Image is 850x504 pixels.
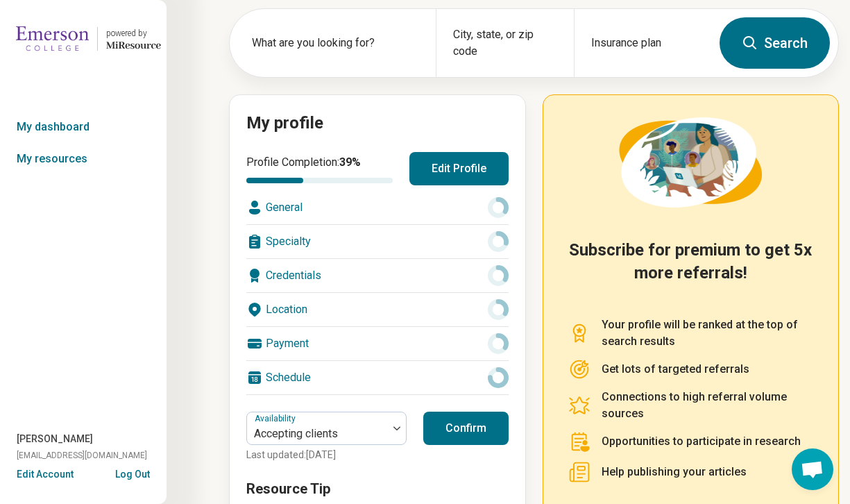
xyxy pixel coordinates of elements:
[6,22,161,56] a: Emerson Collegepowered by
[602,433,801,450] p: Opportunities to participate in research
[339,156,361,169] span: 39 %
[568,239,814,300] h2: Subscribe for premium to get 5x more referrals!
[106,27,161,40] div: powered by
[246,327,509,360] div: Payment
[255,414,298,423] label: Availability
[246,448,407,462] p: Last updated: [DATE]
[115,467,150,478] button: Log Out
[17,449,147,462] span: [EMAIL_ADDRESS][DOMAIN_NAME]
[602,361,749,378] p: Get lots of targeted referrals
[246,293,509,326] div: Location
[409,152,509,185] button: Edit Profile
[252,35,419,51] label: What are you looking for?
[792,448,833,490] a: Open chat
[602,464,747,480] p: Help publishing your articles
[602,317,814,350] p: Your profile will be ranked at the top of search results
[17,432,93,446] span: [PERSON_NAME]
[246,154,393,183] div: Profile Completion:
[423,412,509,445] button: Confirm
[246,112,509,135] h2: My profile
[16,22,89,56] img: Emerson College
[246,225,509,258] div: Specialty
[246,259,509,292] div: Credentials
[720,17,830,69] button: Search
[246,479,509,498] h3: Resource Tip
[17,467,74,482] button: Edit Account
[246,191,509,224] div: General
[602,389,814,422] p: Connections to high referral volume sources
[246,361,509,394] div: Schedule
